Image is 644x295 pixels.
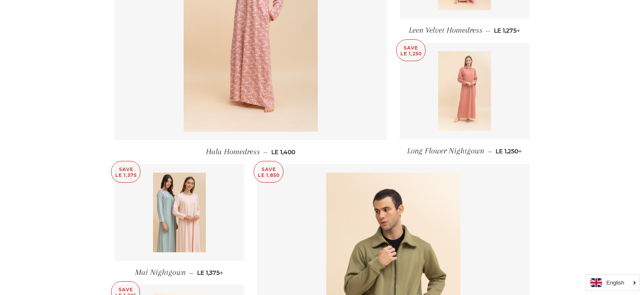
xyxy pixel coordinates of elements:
[400,18,530,42] a: Leen Velvet Homedress — LE 1,275
[606,280,624,285] i: English
[407,146,484,155] span: Long Flower Nightgown
[254,161,283,183] p: Save LE 1,850
[496,147,522,155] span: LE 1,250
[271,148,295,156] span: LE 1,400
[590,278,635,287] a: English
[114,261,244,285] a: Mai Nightgown — LE 1,375
[400,139,530,163] a: Long Flower Nightgown — LE 1,250
[486,27,491,34] span: —
[189,269,194,277] span: —
[409,26,483,35] span: Leen Velvet Homedress
[197,269,223,277] span: LE 1,375
[114,140,387,164] a: Hala Homedress — LE 1,400
[494,27,520,34] span: LE 1,275
[488,147,492,155] span: —
[206,147,260,156] span: Hala Homedress
[135,268,186,277] span: Mai Nightgown
[397,40,425,61] p: Save LE 1,250
[112,161,140,183] p: Save LE 1,375
[263,148,268,156] span: —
